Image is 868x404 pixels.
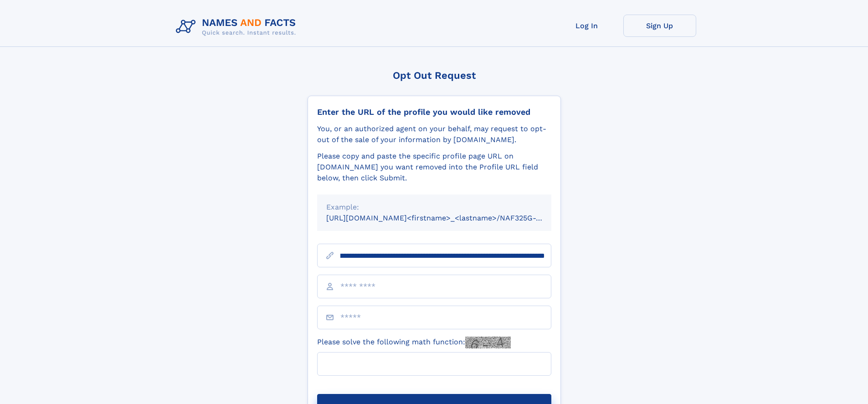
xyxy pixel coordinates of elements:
[326,202,542,213] div: Example:
[317,123,551,145] div: You, or an authorized agent on your behalf, may request to opt-out of the sale of your informatio...
[317,337,511,348] label: Please solve the following math function:
[172,15,303,39] img: Logo Names and Facts
[326,214,569,222] small: [URL][DOMAIN_NAME]<firstname>_<lastname>/NAF325G-xxxxxxxx
[317,107,551,117] div: Enter the URL of the profile you would like removed
[623,15,696,37] a: Sign Up
[308,70,561,81] div: Opt Out Request
[550,15,623,37] a: Log In
[317,151,551,184] div: Please copy and paste the specific profile page URL on [DOMAIN_NAME] you want removed into the Pr...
